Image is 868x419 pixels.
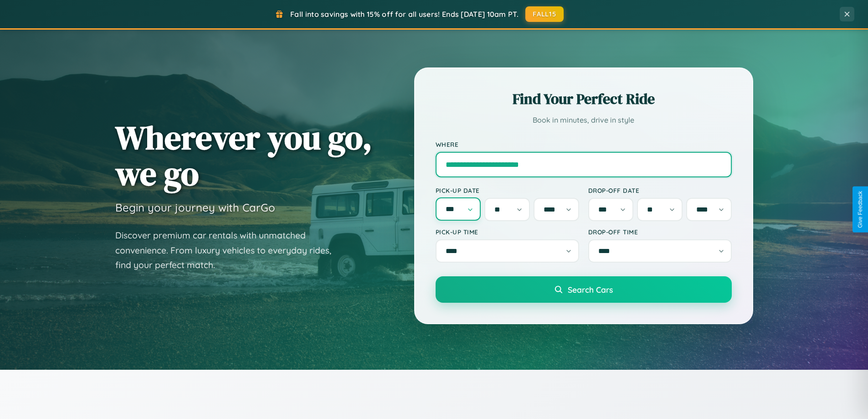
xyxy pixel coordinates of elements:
[525,6,564,22] button: FALL15
[436,140,732,148] label: Where
[436,89,732,109] h2: Find Your Perfect Ride
[436,114,732,127] p: Book in minutes, drive in style
[436,186,579,194] label: Pick-up Date
[588,228,732,236] label: Drop-off Time
[115,228,343,273] p: Discover premium car rentals with unmatched convenience. From luxury vehicles to everyday rides, ...
[115,119,372,191] h1: Wherever you go, we go
[588,186,732,194] label: Drop-off Date
[290,10,519,19] span: Fall into savings with 15% off for all users! Ends [DATE] 10am PT.
[857,191,863,228] div: Give Feedback
[115,201,275,214] h3: Begin your journey with CarGo
[436,276,732,303] button: Search Cars
[436,228,579,236] label: Pick-up Time
[568,285,613,295] span: Search Cars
